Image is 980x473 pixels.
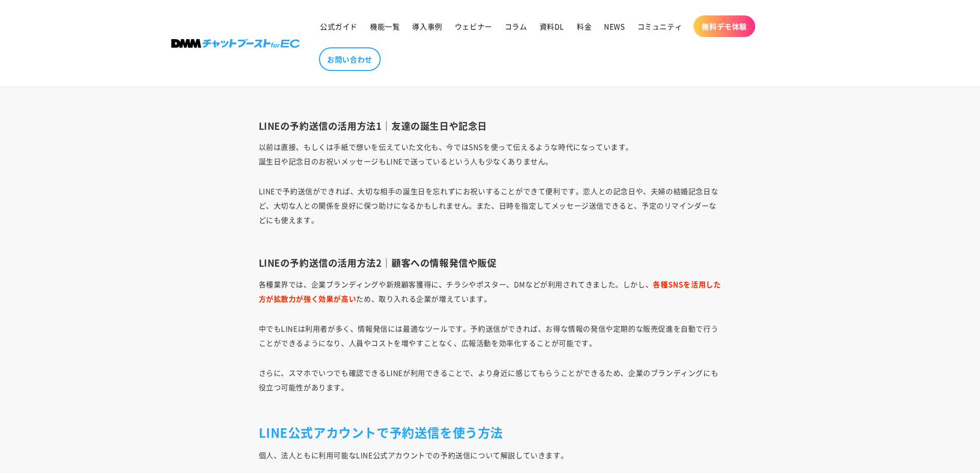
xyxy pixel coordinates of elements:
[406,15,448,37] a: 導入事例
[370,22,400,31] span: 機能一覧
[259,365,722,409] p: さらに、スマホでいつでも確認できるLINEが利用できることで、より身近に感じてもらうことができるため、企業のブランディングにも役立つ可能性があります。
[259,321,722,350] p: 中でもLINEは利用者が多く、情報発信には最適なツールです。予約送信ができれば、お得な情報の発信や定期的な販売促進を自動で行うことができるようになり、人員やコストを増やすことなく、広報活動を効率...
[171,39,300,48] img: 株式会社DMM Boost
[259,257,722,269] h3: LINEの予約送信の活用方法2｜顧客への情報発信や販促
[631,15,689,37] a: コミュニティ
[604,22,625,31] span: NEWS
[364,15,406,37] a: 機能一覧
[577,22,592,31] span: 料金
[259,424,722,440] h2: LINE公式アカウントで予約送信を使う方法
[449,15,498,37] a: ウェビナー
[598,15,631,37] a: NEWS
[259,184,722,241] p: LINEで予約送信ができれば、大切な相手の誕生日を忘れずにお祝いすることができて便利です。恋人との記念日や、夫婦の結婚記念日など、大切な人との関係を良好に保つ助けになるかもしれません。また、日時...
[505,22,527,31] span: コラム
[637,22,683,31] span: コミュニティ
[571,15,598,37] a: 料金
[327,55,372,64] span: お問い合わせ
[533,15,571,37] a: 資料DL
[259,139,722,168] p: 以前は直接、もしくは手紙で想いを伝えていた文化も、今ではSNSを使って伝えるような時代になっています。 誕生日や記念日のお祝いメッセージもLINEで送っているという人も少なくありません。
[320,22,358,31] span: 公式ガイド
[259,279,721,304] b: 各種SNSを活用した方が拡散力が強く効果が高い
[702,22,747,31] span: 無料デモ体験
[412,22,442,31] span: 導入事例
[259,277,722,306] p: 各種業界では、企業ブランディングや新規顧客獲得に、チラシやポスター、DMなどが利用されてきました。しかし、 ため、取り入れる企業が増えています。
[455,22,492,31] span: ウェビナー
[693,15,755,37] a: 無料デモ体験
[540,22,564,31] span: 資料DL
[259,120,722,132] h3: LINEの予約送信の活用方法1｜友達の誕生日や記念日
[314,15,364,37] a: 公式ガイド
[498,15,533,37] a: コラム
[259,448,722,462] p: 個人、法人ともに利用可能なLINE公式アカウントでの予約送信について解説していきます。
[319,47,381,71] a: お問い合わせ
